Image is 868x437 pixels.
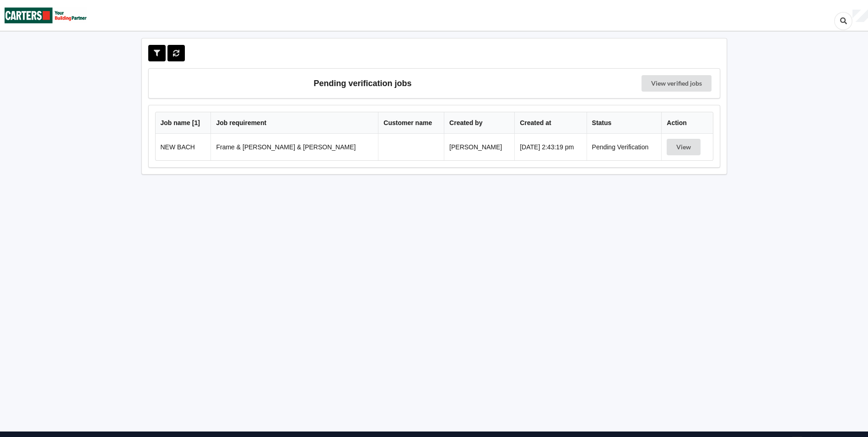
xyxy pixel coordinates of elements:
[444,134,514,160] td: [PERSON_NAME]
[514,112,586,134] th: Created at
[210,134,378,160] td: Frame & [PERSON_NAME] & [PERSON_NAME]
[587,134,662,160] td: Pending Verification
[667,139,701,155] button: View
[5,0,87,30] img: Carters
[642,75,712,92] a: View verified jobs
[210,112,378,134] th: Job requirement
[156,134,211,160] td: NEW BACH
[667,143,702,151] a: View
[852,10,868,22] div: User Profile
[661,112,712,134] th: Action
[156,112,211,134] th: Job name [ 1 ]
[155,75,571,92] h3: Pending verification jobs
[514,134,586,160] td: [DATE] 2:43:19 pm
[587,112,662,134] th: Status
[378,112,444,134] th: Customer name
[444,112,514,134] th: Created by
